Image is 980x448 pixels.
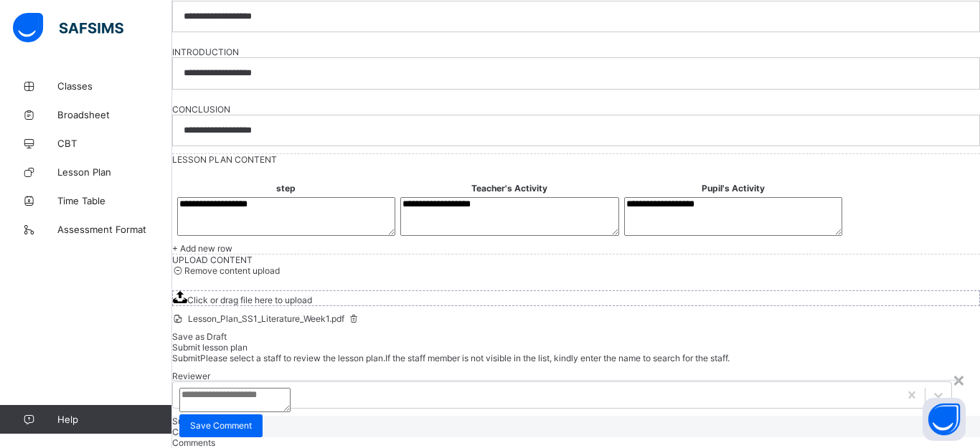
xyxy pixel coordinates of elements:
[187,295,312,305] span: Click or drag file here to upload
[923,398,966,441] button: Open asap
[184,265,280,276] span: Remove content upload
[172,97,230,122] span: CONCLUSION
[952,367,966,391] div: ×
[57,80,172,92] span: Classes
[57,138,172,149] span: CBT
[172,331,227,342] span: Save as Draft
[172,243,232,254] span: + Add new row
[622,182,844,194] th: Pupil's Activity
[57,224,172,235] span: Assessment Format
[385,353,730,363] span: If the staff member is not visible in the list, kindly enter the name to search for the staff.
[172,342,248,353] span: Submit lesson plan
[190,420,252,431] span: Save Comment
[200,353,385,363] span: Please select a staff to review the lesson plan.
[172,254,253,265] span: UPLOAD CONTENT
[57,195,172,206] span: Time Table
[172,290,980,306] span: Click or drag file here to upload
[172,313,360,324] span: Lesson_Plan_SS1_Literature_Week1.pdf
[57,414,171,425] span: Help
[172,154,277,165] span: LESSON PLAN CONTENT
[172,353,200,363] span: Submit
[175,182,397,194] th: step
[399,182,621,194] th: Teacher's Activity
[57,109,172,120] span: Broadsheet
[13,13,123,43] img: safsims
[172,371,210,381] span: Reviewer
[172,39,239,65] span: INTRODUCTION
[57,166,172,178] span: Lesson Plan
